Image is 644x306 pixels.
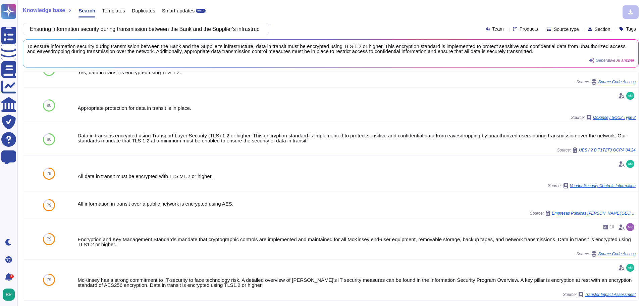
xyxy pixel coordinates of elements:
span: Source: [548,183,636,188]
span: 80 [47,137,51,141]
span: Generative AI answer [596,58,634,62]
span: Source: [576,251,636,257]
span: Source Code Access [598,252,636,256]
div: BETA [196,9,206,13]
span: Source Code Access [598,80,636,84]
span: Duplicates [132,8,155,13]
input: Search a question or template... [26,23,262,35]
span: Transfer Impact Assessment [585,293,636,297]
div: All data in transit must be encrypted with TLS V1.2 or higher. [78,174,636,179]
img: user [3,289,15,301]
span: 79 [47,203,51,207]
img: user [626,223,634,231]
span: Source: [530,211,636,216]
div: Encryption and Key Management Standards mandate that cryptographic controls are implemented and m... [78,237,636,247]
span: Smart updates [162,8,195,13]
span: McKinsey SOC2 Type 2 [593,116,636,120]
button: user [1,287,19,302]
span: UBS / 2 B T1T2T3 OCRA 04.24 [579,148,636,152]
img: user [626,92,634,100]
span: 79 [47,237,51,241]
span: Knowledge base [23,8,65,13]
span: Source: [563,292,636,297]
img: user [626,160,634,168]
div: Yes, data in transit is encrypted using TLS 1.2. [78,70,636,75]
div: All information in transit over a public network is encrypted using AES. [78,201,636,206]
span: 10 [610,225,614,229]
span: 79 [47,172,51,176]
span: Products [520,27,538,31]
span: Templates [102,8,125,13]
span: 79 [47,278,51,282]
span: Source: [571,115,636,120]
span: Source: [576,79,636,85]
img: user [626,264,634,272]
span: Vendor Security Controls Information [570,184,636,188]
span: Source type [554,27,579,32]
span: To ensure information security during transmission between the Bank and the Supplier's infrastruc... [27,44,634,54]
span: Source: [557,147,636,153]
div: McKinsey has a strong commitment to IT-security to face technology risk. A detailed overview of [... [78,277,636,288]
span: Tags [626,27,636,31]
span: Empresas Públicas [PERSON_NAME][GEOGRAPHIC_DATA] / Safety Questionnaire [552,211,636,215]
div: Appropriate protection for data in transit is in place. [78,105,636,111]
div: Data in transit is encrypted using Transport Layer Security (TLS) 1.2 or higher. This encryption ... [78,133,636,143]
div: 2 [10,274,14,278]
span: Team [492,27,504,31]
span: Search [78,8,95,13]
span: 80 [47,103,51,107]
span: Section [595,27,610,32]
